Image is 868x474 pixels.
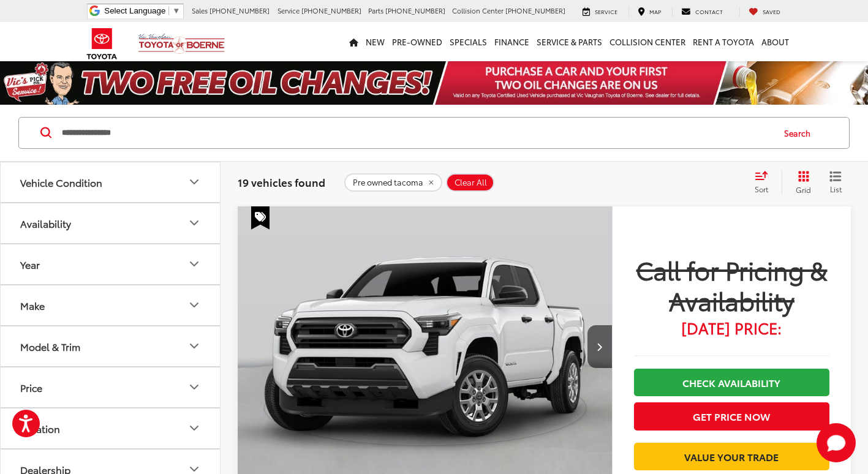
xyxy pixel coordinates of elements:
div: Model & Trim [20,340,80,352]
span: Service [595,7,617,15]
div: Availability [187,216,202,230]
a: Collision Center [606,22,689,61]
button: List View [820,170,851,195]
span: ▼ [172,6,180,15]
a: About [758,22,793,61]
span: Clear All [455,178,487,187]
img: Toyota [79,24,125,64]
div: Location [187,421,202,435]
span: Collision Center [452,6,504,15]
span: Service [277,6,300,15]
a: New [362,22,388,61]
span: ​ [168,6,169,15]
a: Home [345,22,362,61]
button: Grid View [782,170,820,195]
span: Call for Pricing & Availability [634,254,829,315]
div: Model & Trim [187,339,202,353]
button: LocationLocation [1,408,221,448]
svg: Start Chat [817,423,856,462]
button: remove Pre%20owned%20tacoma [344,173,442,192]
span: Map [649,7,661,15]
span: Sort [755,184,768,194]
span: [PHONE_NUMBER] [301,6,361,15]
button: Toggle Chat Window [817,423,856,462]
a: Service & Parts: Opens in a new tab [533,22,606,61]
span: Special [251,206,270,230]
a: Check Availability [634,369,829,396]
a: Contact [672,7,732,17]
span: Parts [368,6,383,15]
button: Model & TrimModel & Trim [1,326,221,366]
span: List [829,184,842,194]
span: [PHONE_NUMBER] [505,6,565,15]
div: Location [20,423,60,434]
a: Service [573,7,627,17]
span: [PHONE_NUMBER] [385,6,445,15]
button: Next image [587,325,612,368]
button: YearYear [1,244,221,284]
button: PricePrice [1,367,221,407]
a: Map [628,7,670,17]
button: Get Price Now [634,402,829,430]
span: Grid [796,184,811,195]
input: Search by Make, Model, or Keyword [61,118,772,148]
a: Specials [446,22,491,61]
div: Year [187,257,202,271]
a: Finance [491,22,533,61]
span: Sales [192,6,208,15]
div: Price [187,380,202,394]
span: [DATE] Price: [634,322,829,334]
span: Contact [695,7,723,15]
span: Pre owned tacoma [353,178,423,187]
div: Vehicle Condition [20,176,102,188]
button: Select sort value [749,170,782,195]
button: MakeMake [1,285,221,325]
img: Vic Vaughan Toyota of Boerne [138,33,225,55]
a: My Saved Vehicles [739,7,790,17]
a: Value Your Trade [634,443,829,470]
span: Select Language [104,6,165,15]
a: Select Language​ [104,6,180,15]
span: [PHONE_NUMBER] [209,6,270,15]
div: Vehicle Condition [187,175,202,189]
div: Availability [20,217,71,229]
button: Vehicle ConditionVehicle Condition [1,162,221,202]
a: Rent a Toyota [689,22,758,61]
div: Make [187,298,202,312]
span: 19 vehicles found [238,175,325,189]
div: Price [20,382,42,393]
button: Search [772,118,828,148]
div: Year [20,258,40,270]
a: Pre-Owned [388,22,446,61]
span: Saved [763,7,780,15]
button: AvailabilityAvailability [1,203,221,243]
button: Clear All [446,173,494,192]
div: Make [20,299,45,311]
